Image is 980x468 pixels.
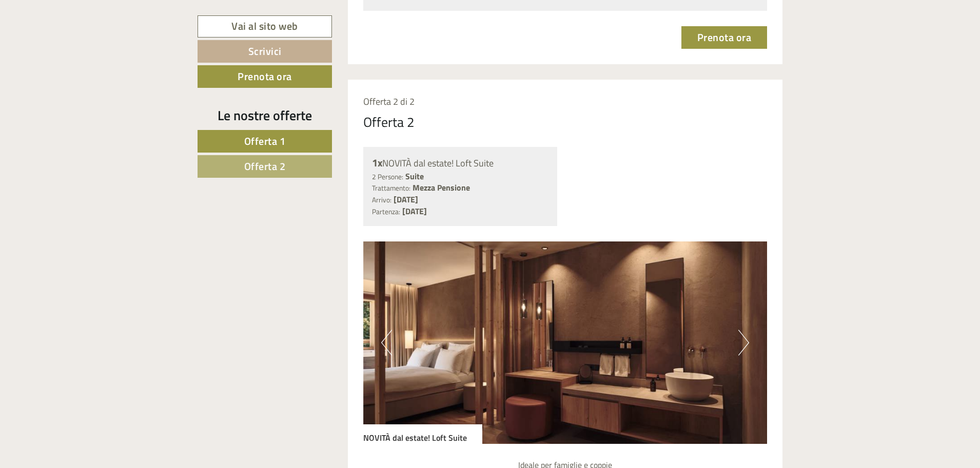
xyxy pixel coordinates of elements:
div: Offerta 2 [363,113,415,132]
div: NOVITÀ dal estate! Loft Suite [372,156,549,171]
b: 1x [372,155,382,171]
small: Arrivo: [372,195,391,205]
a: Prenota ora [681,26,768,49]
small: 2 Persone: [372,172,403,182]
a: Scrivici [198,40,332,63]
b: [DATE] [394,193,418,205]
small: Partenza: [372,207,400,217]
a: Vai al sito web [198,15,332,38]
span: Offerta 2 di 2 [363,95,415,108]
button: Next [738,330,749,355]
small: Trattamento: [372,183,410,193]
span: Offerta 2 [244,158,286,174]
button: Previous [381,330,392,355]
span: Offerta 1 [244,133,286,149]
b: [DATE] [402,205,427,217]
b: Suite [405,170,424,182]
div: NOVITÀ dal estate! Loft Suite [363,424,482,444]
img: image [363,241,768,444]
div: Le nostre offerte [198,106,332,125]
a: Prenota ora [198,65,332,88]
b: Mezza Pensione [413,181,470,194]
